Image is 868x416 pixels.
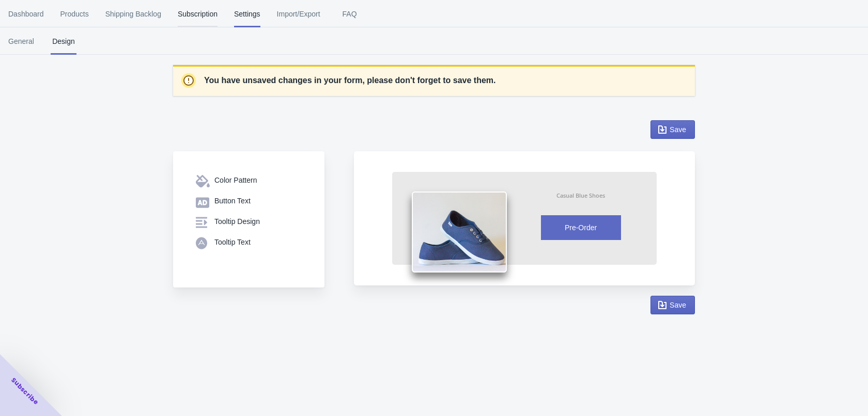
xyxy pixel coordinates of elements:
[214,175,302,185] div: Color Pattern
[51,28,76,55] span: Design
[670,301,686,309] span: Save
[277,1,320,27] span: Import/Export
[105,1,161,27] span: Shipping Backlog
[650,120,695,139] button: Save
[650,296,695,314] button: Save
[214,216,302,227] div: Tooltip Design
[188,190,310,211] button: Button Text
[670,125,686,134] span: Save
[188,211,310,232] button: Tooltip Design
[178,1,218,27] span: Subscription
[8,1,44,27] span: Dashboard
[188,232,310,252] button: Tooltip Text
[214,237,302,247] div: Tooltip Text
[188,170,310,190] button: Color Pattern
[412,191,507,273] img: shoes.png
[556,191,605,199] div: Casual Blue Shoes
[541,215,621,240] button: Pre-Order
[234,1,260,27] span: Settings
[8,28,34,55] span: General
[214,196,302,206] div: Button Text
[337,1,363,27] span: FAQ
[9,376,40,407] span: Subscribe
[60,1,89,27] span: Products
[204,74,496,87] p: You have unsaved changes in your form, please don't forget to save them.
